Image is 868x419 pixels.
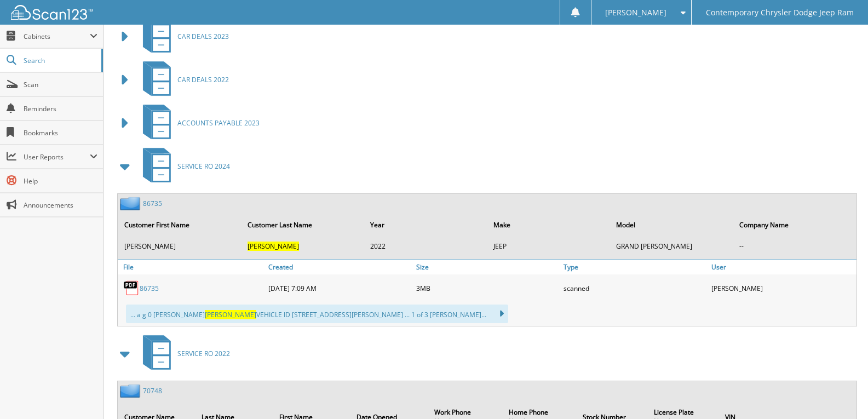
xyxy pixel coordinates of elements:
a: 70748 [143,386,162,395]
span: Search [24,56,96,65]
div: [DATE] 7:09 AM [266,277,413,299]
span: [PERSON_NAME] [205,310,256,319]
span: SERVICE RO 2022 [177,349,230,358]
a: SERVICE RO 2024 [136,145,230,188]
span: ACCOUNTS PAYABLE 2023 [177,118,260,128]
td: JEEP [488,237,610,255]
div: 3MB [413,277,561,299]
th: Model [611,214,733,236]
span: User Reports [24,152,90,162]
a: User [709,260,856,274]
span: Reminders [24,104,97,113]
th: Year [365,214,487,236]
img: folder2.png [120,197,143,210]
span: CAR DEALS 2023 [177,32,229,41]
img: scan123-logo-white.svg [11,5,93,20]
img: folder2.png [120,384,143,398]
td: 2022 [365,237,487,255]
a: CAR DEALS 2022 [136,58,229,101]
a: 86735 [143,199,162,208]
th: Company Name [734,214,856,236]
a: File [118,260,266,274]
a: 86735 [140,284,159,293]
th: Customer First Name [119,214,241,236]
span: SERVICE RO 2024 [177,162,230,171]
span: Cabinets [24,32,90,41]
span: CAR DEALS 2022 [177,75,229,84]
span: Scan [24,80,97,89]
span: Contemporary Chrysler Dodge Jeep Ram [706,9,854,16]
a: SERVICE RO 2022 [136,332,230,375]
div: [PERSON_NAME] [709,277,856,299]
span: Announcements [24,200,97,210]
span: Bookmarks [24,128,97,137]
div: ... a g 0 [PERSON_NAME] VEHICLE ID [STREET_ADDRESS][PERSON_NAME] ... 1 of 3 [PERSON_NAME]... [126,305,508,323]
a: CAR DEALS 2023 [136,15,229,58]
a: Type [561,260,709,274]
span: [PERSON_NAME] [248,242,299,251]
td: [PERSON_NAME] [119,237,241,255]
a: ACCOUNTS PAYABLE 2023 [136,101,260,145]
td: GRAND [PERSON_NAME] [611,237,733,255]
th: Customer Last Name [242,214,364,236]
a: Size [413,260,561,274]
span: [PERSON_NAME] [605,9,666,16]
div: scanned [561,277,709,299]
img: PDF.png [123,280,140,296]
td: -- [734,237,856,255]
span: Help [24,176,97,186]
th: Make [488,214,610,236]
a: Created [266,260,413,274]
